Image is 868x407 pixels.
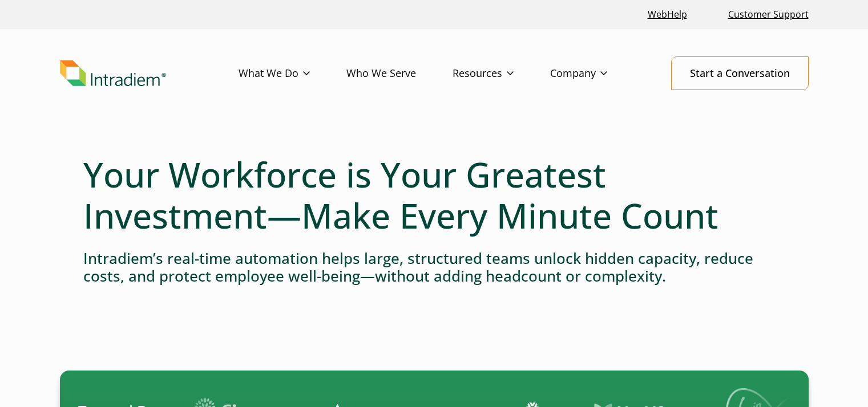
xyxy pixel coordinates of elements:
a: Resources [453,57,550,90]
h4: Intradiem’s real-time automation helps large, structured teams unlock hidden capacity, reduce cos... [83,250,785,285]
a: Start a Conversation [671,56,809,90]
a: Link opens in a new window [643,2,692,27]
img: Intradiem [60,60,166,87]
h1: Your Workforce is Your Greatest Investment—Make Every Minute Count [83,154,785,236]
a: Link to homepage of Intradiem [60,60,239,87]
a: Company [550,57,644,90]
a: What We Do [239,57,346,90]
a: Customer Support [724,2,813,27]
a: Who We Serve [346,57,453,90]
